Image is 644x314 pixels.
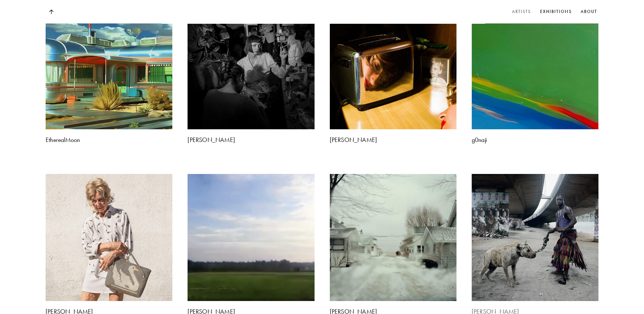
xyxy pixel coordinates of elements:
a: Artist Profileg0naji [472,3,598,144]
a: Artist Profile[PERSON_NAME] [188,3,314,144]
a: Artist Profile[PERSON_NAME] [330,3,456,144]
img: Artist Profile [330,3,456,129]
img: Artist Profile [46,3,172,129]
img: Artist Profile [188,3,314,129]
a: Artists [511,7,532,16]
img: Artist Profile [330,174,456,301]
a: Exhibitions [539,7,573,16]
a: About [579,7,599,16]
img: Artist Profile [46,174,172,301]
b: [PERSON_NAME] [188,136,235,144]
img: Artist Profile [472,3,598,129]
a: Artist ProfileEtherealMoon [46,3,172,144]
b: [PERSON_NAME] [330,136,377,144]
b: EtherealMoon [46,136,80,144]
img: Artist Profile [188,174,314,301]
img: Top [49,10,53,14]
b: g0naji [472,136,487,144]
img: Artist Profile [469,171,602,304]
